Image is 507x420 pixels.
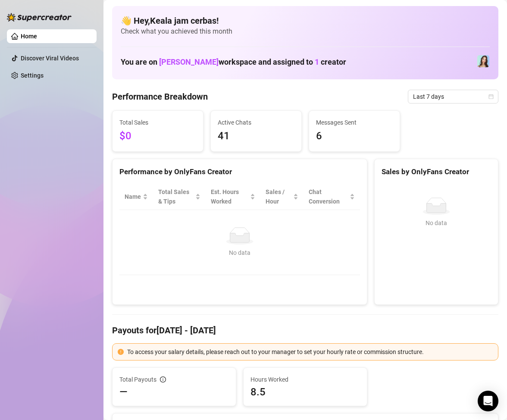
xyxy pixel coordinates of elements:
[119,375,156,384] span: Total Payouts
[121,57,346,67] h1: You are on workspace and assigned to creator
[211,187,248,206] div: Est. Hours Worked
[385,218,488,228] div: No data
[309,187,348,206] span: Chat Conversion
[488,94,494,99] span: calendar
[160,376,166,382] span: info-circle
[121,27,490,36] span: Check what you achieved this month
[477,55,489,67] img: Amelia
[316,128,393,144] span: 6
[118,349,124,355] span: exclamation-circle
[382,166,491,178] div: Sales by OnlyFans Creator
[112,91,208,103] h4: Performance Breakdown
[413,90,493,103] span: Last 7 days
[250,375,360,384] span: Hours Worked
[266,187,291,206] span: Sales / Hour
[21,72,44,79] a: Settings
[125,192,141,201] span: Name
[218,118,294,127] span: Active Chats
[159,57,219,66] span: [PERSON_NAME]
[478,391,498,411] div: Open Intercom Messenger
[316,118,393,127] span: Messages Sent
[112,324,498,336] h4: Payouts for [DATE] - [DATE]
[250,385,360,399] span: 8.5
[218,128,294,144] span: 41
[158,187,194,206] span: Total Sales & Tips
[119,128,196,144] span: $0
[315,57,319,66] span: 1
[119,118,196,127] span: Total Sales
[119,184,153,210] th: Name
[127,347,493,357] div: To access your salary details, please reach out to your manager to set your hourly rate or commis...
[121,15,490,27] h4: 👋 Hey, Keala jam cerbas !
[21,55,79,62] a: Discover Viral Videos
[128,248,351,257] div: No data
[119,385,128,399] span: —
[21,33,37,40] a: Home
[260,184,304,210] th: Sales / Hour
[119,166,360,178] div: Performance by OnlyFans Creator
[304,184,360,210] th: Chat Conversion
[153,184,206,210] th: Total Sales & Tips
[7,13,72,22] img: logo-BBDzfeDw.svg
